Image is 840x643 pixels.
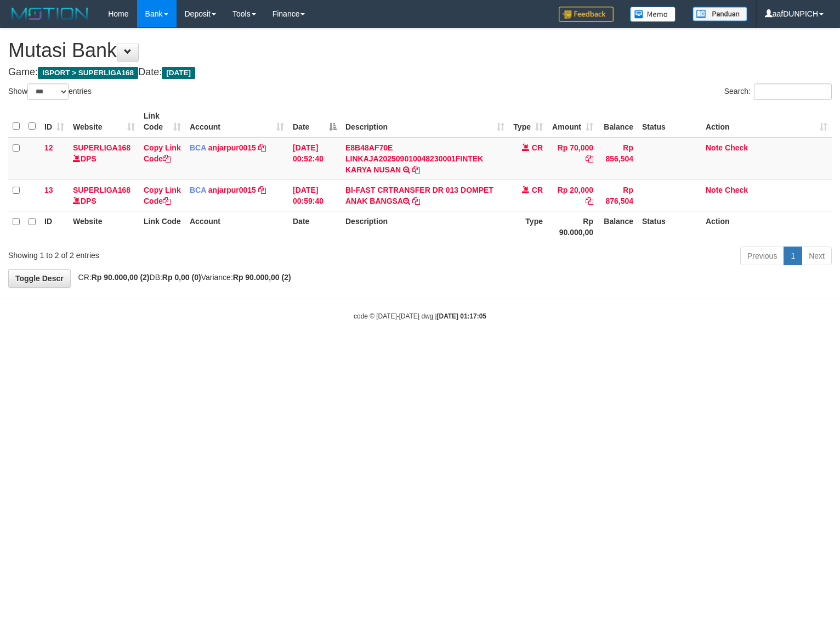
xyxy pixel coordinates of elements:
[8,5,92,22] img: MOTION_logo.png
[233,273,291,282] strong: Rp 90.000,00 (2)
[412,165,420,174] a: Copy E8B48AF70E LINKAJA202509010048230001FINTEK KARYA NUSAN to clipboard
[162,67,195,79] span: [DATE]
[69,180,139,211] td: DPS
[598,180,638,211] td: Rp 876,504
[258,143,266,152] a: Copy anjarpur0015 to clipboard
[144,186,181,205] a: Copy Link Code
[288,180,341,211] td: [DATE] 00:59:40
[73,186,130,194] a: SUPERLIGA168
[547,211,598,242] th: Rp 90.000,00
[740,247,784,265] a: Previous
[412,197,420,205] a: Copy BI-FAST CRTRANSFER DR 013 DOMPET ANAK BANGSA to clipboard
[725,186,748,194] a: Check
[345,143,483,174] a: E8B48AF70E LINKAJA202509010048230001FINTEK KARYA NUSAN
[532,143,543,152] span: CR
[509,106,547,137] th: Type: activate to sort column ascending
[44,186,53,194] span: 13
[586,154,593,163] a: Copy Rp 70,000 to clipboard
[547,106,598,137] th: Amount: activate to sort column ascending
[288,137,341,180] td: [DATE] 00:52:40
[341,211,509,242] th: Description
[40,211,69,242] th: ID
[724,83,832,100] label: Search:
[341,106,509,137] th: Description: activate to sort column ascending
[69,106,139,137] th: Website: activate to sort column ascending
[185,211,288,242] th: Account
[288,211,341,242] th: Date
[208,143,256,152] a: anjarpur0015
[701,106,832,137] th: Action: activate to sort column ascending
[586,197,593,205] a: Copy Rp 20,000 to clipboard
[139,211,185,242] th: Link Code
[288,106,341,137] th: Date: activate to sort column descending
[8,67,832,78] h4: Game: Date:
[27,83,69,100] select: Showentries
[92,273,150,282] strong: Rp 90.000,00 (2)
[40,106,69,137] th: ID: activate to sort column ascending
[784,247,802,265] a: 1
[630,7,676,22] img: Button%20Memo.svg
[8,269,71,288] a: Toggle Descr
[638,106,701,137] th: Status
[190,186,206,194] span: BCA
[598,106,638,137] th: Balance
[162,273,201,282] strong: Rp 0,00 (0)
[44,143,53,152] span: 12
[258,186,266,194] a: Copy anjarpur0015 to clipboard
[8,40,832,61] h1: Mutasi Bank
[701,211,832,242] th: Action
[190,143,206,152] span: BCA
[638,211,701,242] th: Status
[598,137,638,180] td: Rp 856,504
[185,106,288,137] th: Account: activate to sort column ascending
[693,7,747,21] img: panduan.png
[802,247,832,265] a: Next
[598,211,638,242] th: Balance
[706,143,723,152] a: Note
[509,211,547,242] th: Type
[725,143,748,152] a: Check
[547,137,598,180] td: Rp 70,000
[73,273,291,282] span: CR: DB: Variance:
[341,180,509,211] td: BI-FAST CRTRANSFER DR 013 DOMPET ANAK BANGSA
[139,106,185,137] th: Link Code: activate to sort column ascending
[706,186,723,194] a: Note
[69,137,139,180] td: DPS
[559,7,614,22] img: Feedback.jpg
[532,186,543,194] span: CR
[73,143,130,152] a: SUPERLIGA168
[437,312,486,320] strong: [DATE] 01:17:05
[144,143,181,163] a: Copy Link Code
[8,245,342,261] div: Showing 1 to 2 of 2 entries
[38,67,138,79] span: ISPORT > SUPERLIGA168
[69,211,139,242] th: Website
[8,83,92,100] label: Show entries
[354,312,486,320] small: code © [DATE]-[DATE] dwg |
[208,186,256,194] a: anjarpur0015
[754,83,832,100] input: Search:
[547,180,598,211] td: Rp 20,000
